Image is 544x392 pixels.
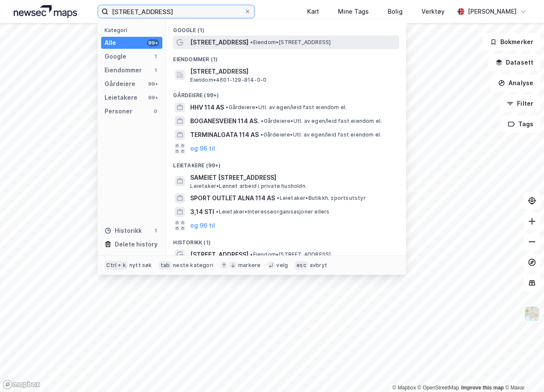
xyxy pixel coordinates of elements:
[152,227,159,234] div: 1
[499,95,541,112] button: Filter
[105,226,142,236] div: Historikk
[190,77,266,83] span: Eiendom • 4601-129-814-0-0
[166,85,406,101] div: Gårdeiere (99+)
[3,380,40,389] a: Mapbox homepage
[105,92,137,103] div: Leietakere
[418,385,459,391] a: OpenStreetMap
[159,261,172,270] div: tab
[108,5,244,18] input: Søk på adresse, matrikkel, gårdeiere, leietakere eller personer
[105,65,142,75] div: Eiendommer
[147,94,159,101] div: 99+
[147,80,159,87] div: 99+
[190,207,214,217] span: 3,14 STI
[276,262,288,269] div: velg
[501,351,544,392] iframe: Chat Widget
[105,38,116,48] div: Alle
[105,79,135,89] div: Gårdeiere
[190,116,259,126] span: BOGANESVEIEN 114 AS.
[190,130,259,140] span: TERMINALGATA 114 AS
[105,261,128,270] div: Ctrl + k
[216,208,218,215] span: •
[129,262,152,269] div: nytt søk
[147,39,159,46] div: 99+
[488,54,541,71] button: Datasett
[190,249,248,260] span: [STREET_ADDRESS]
[260,131,263,138] span: •
[190,172,396,183] span: SAMEIET [STREET_ADDRESS]
[501,351,544,392] div: Kontrollprogram for chat
[190,102,224,113] span: HHV 114 AS
[392,385,416,391] a: Mapbox
[226,104,228,110] span: •
[105,51,126,62] div: Google
[105,106,132,116] div: Personer
[216,208,329,215] span: Leietaker • Interesseorganisasjoner ellers
[491,74,541,92] button: Analyse
[190,143,215,154] button: og 96 til
[166,20,406,36] div: Google (1)
[338,6,369,17] div: Mine Tags
[152,53,159,60] div: 1
[277,195,365,202] span: Leietaker • Butikkh. sportsutstyr
[250,39,331,46] span: Eiendom • [STREET_ADDRESS]
[14,5,77,18] img: logo.a4113a55bc3d86da70a041830d287a7e.svg
[173,262,213,269] div: neste kategori
[260,131,381,138] span: Gårdeiere • Utl. av egen/leid fast eiendom el.
[388,6,403,17] div: Bolig
[166,49,406,65] div: Eiendommer (1)
[190,183,307,190] span: Leietaker • Lønnet arbeid i private husholdn.
[166,155,406,171] div: Leietakere (99+)
[483,33,541,50] button: Bokmerker
[190,37,248,48] span: [STREET_ADDRESS]
[152,108,159,115] div: 0
[295,261,308,270] div: esc
[461,385,504,391] a: Improve this map
[250,251,331,258] span: Eiendom • [STREET_ADDRESS]
[468,6,517,17] div: [PERSON_NAME]
[250,39,253,45] span: •
[250,251,253,258] span: •
[226,104,347,111] span: Gårdeiere • Utl. av egen/leid fast eiendom el.
[261,118,382,125] span: Gårdeiere • Utl. av egen/leid fast eiendom el.
[190,220,215,231] button: og 96 til
[501,116,541,133] button: Tags
[190,193,275,203] span: SPORT OUTLET ALNA 114 AS
[190,66,396,77] span: [STREET_ADDRESS]
[310,262,327,269] div: avbryt
[307,6,319,17] div: Kart
[152,67,159,74] div: 1
[421,6,445,17] div: Verktøy
[238,262,260,269] div: markere
[261,118,263,124] span: •
[166,232,406,248] div: Historikk (1)
[524,306,540,322] img: Z
[115,239,158,249] div: Delete history
[105,27,162,33] div: Kategori
[277,195,279,201] span: •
